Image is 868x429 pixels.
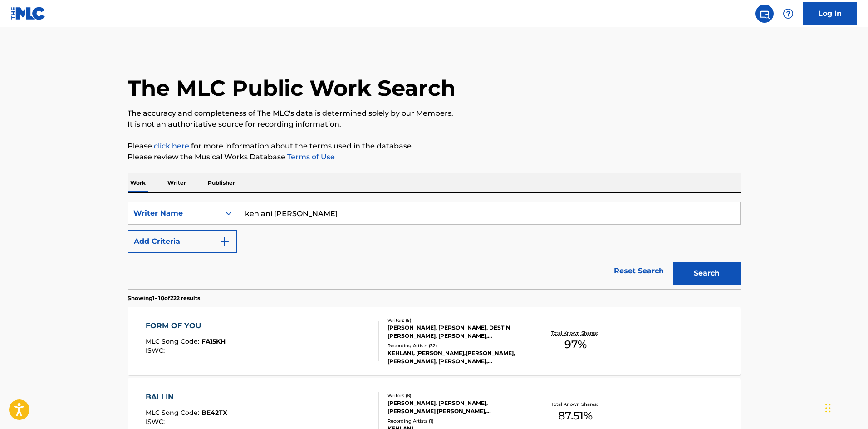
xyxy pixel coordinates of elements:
div: FORM OF YOU [146,321,226,331]
div: Writers ( 5 ) [387,317,525,324]
div: Writers ( 8 ) [387,392,525,399]
span: MLC Song Code : [146,337,201,345]
span: MLC Song Code : [146,409,201,417]
div: BALLIN [146,392,227,403]
span: 97 % [564,336,587,353]
div: Help [779,5,797,23]
p: Total Known Shares: [551,330,600,336]
button: Add Criteria [128,230,237,253]
p: It is not an authoritative source for recording information. [128,119,741,130]
p: Publisher [205,173,238,192]
iframe: Chat Widget [823,385,868,429]
a: Log In [803,2,857,25]
a: click here [154,142,189,150]
span: ISWC : [146,418,167,426]
p: Showing 1 - 10 of 222 results [128,294,200,302]
div: Drag [825,394,831,422]
div: Writer Name [133,208,215,219]
img: 9d2ae6d4665cec9f34b9.svg [219,236,230,247]
button: Search [673,262,741,285]
a: Terms of Use [285,153,335,161]
span: FA15KH [201,337,226,345]
div: Recording Artists ( 32 ) [387,342,525,349]
p: Work [128,173,148,192]
img: MLC Logo [11,7,46,20]
a: Public Search [755,5,774,23]
div: [PERSON_NAME], [PERSON_NAME], [PERSON_NAME] [PERSON_NAME], [PERSON_NAME], [PERSON_NAME], [PERSON_... [387,399,525,415]
span: 87.51 % [558,408,593,424]
h1: The MLC Public Work Search [128,74,456,102]
span: ISWC : [146,346,167,355]
img: search [759,8,770,19]
p: Writer [165,173,189,192]
p: The accuracy and completeness of The MLC's data is determined solely by our Members. [128,108,741,119]
div: [PERSON_NAME], [PERSON_NAME], DESTIN [PERSON_NAME], [PERSON_NAME], [PERSON_NAME] [387,324,525,340]
img: help [783,8,794,19]
a: Reset Search [609,261,668,281]
p: Please for more information about the terms used in the database. [128,141,741,152]
a: FORM OF YOUMLC Song Code:FA15KHISWC:Writers (5)[PERSON_NAME], [PERSON_NAME], DESTIN [PERSON_NAME]... [128,307,741,375]
div: KEHLANI, [PERSON_NAME],[PERSON_NAME],[PERSON_NAME], [PERSON_NAME], [PERSON_NAME], [PERSON_NAME],[... [387,349,525,365]
p: Please review the Musical Works Database [128,152,741,163]
div: Recording Artists ( 1 ) [387,418,525,424]
form: Search Form [128,202,741,289]
p: Total Known Shares: [551,401,600,408]
span: BE42TX [201,409,227,417]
